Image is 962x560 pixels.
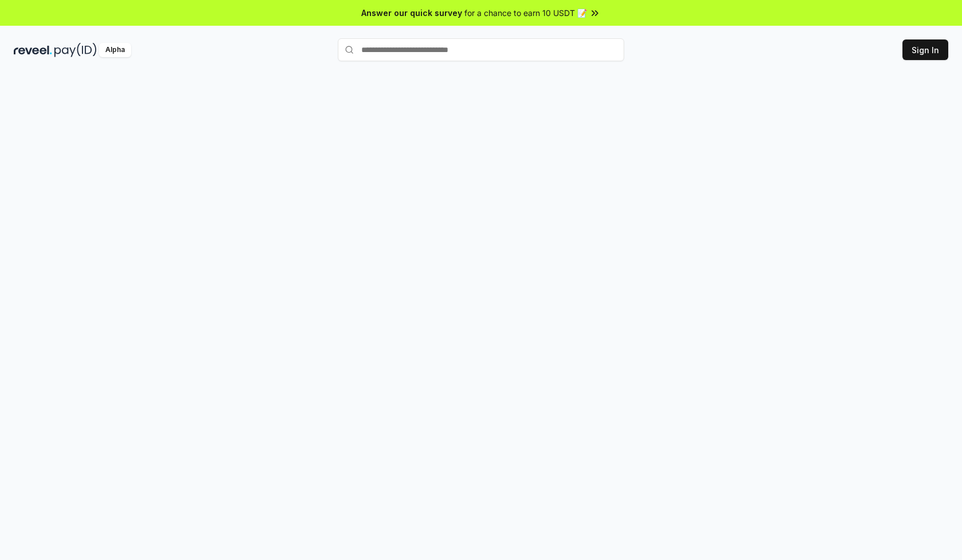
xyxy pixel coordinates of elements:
[361,7,462,19] span: Answer our quick survey
[99,43,131,57] div: Alpha
[902,39,948,60] button: Sign In
[14,43,52,57] img: reveel_dark
[464,7,587,19] span: for a chance to earn 10 USDT 📝
[54,43,97,57] img: pay_id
